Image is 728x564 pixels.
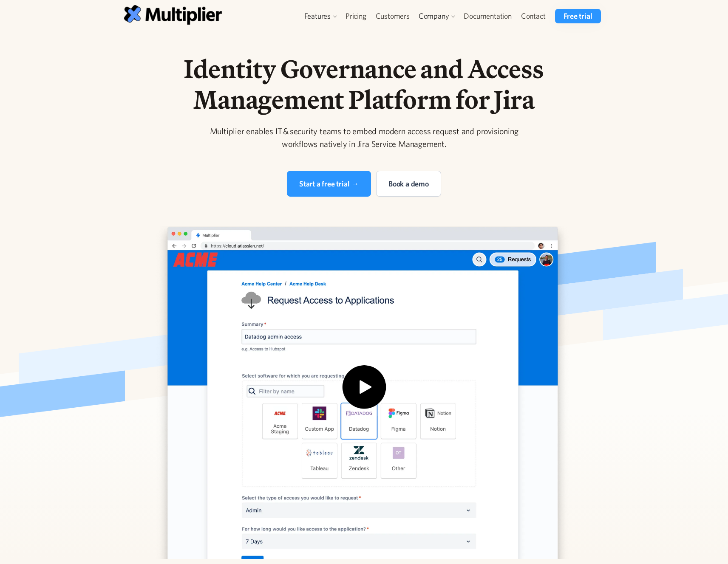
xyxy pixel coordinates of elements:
img: Play icon [337,365,391,420]
a: Start a free trial → [287,171,371,197]
div: Book a demo [388,178,429,189]
a: Contact [516,9,550,23]
a: Documentation [459,9,516,23]
a: open lightbox [143,226,585,559]
a: Book a demo [376,171,441,197]
a: Customers [371,9,414,23]
div: Start a free trial → [299,178,359,189]
div: Features [300,9,341,23]
a: Pricing [341,9,371,23]
a: Free trial [555,9,601,23]
div: Multiplier enables IT & security teams to embed modern access request and provisioning workflows ... [201,125,527,150]
div: Features [304,11,331,21]
h1: Identity Governance and Access Management Platform for Jira [147,54,582,115]
div: Company [414,9,459,23]
div: Company [419,11,449,21]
